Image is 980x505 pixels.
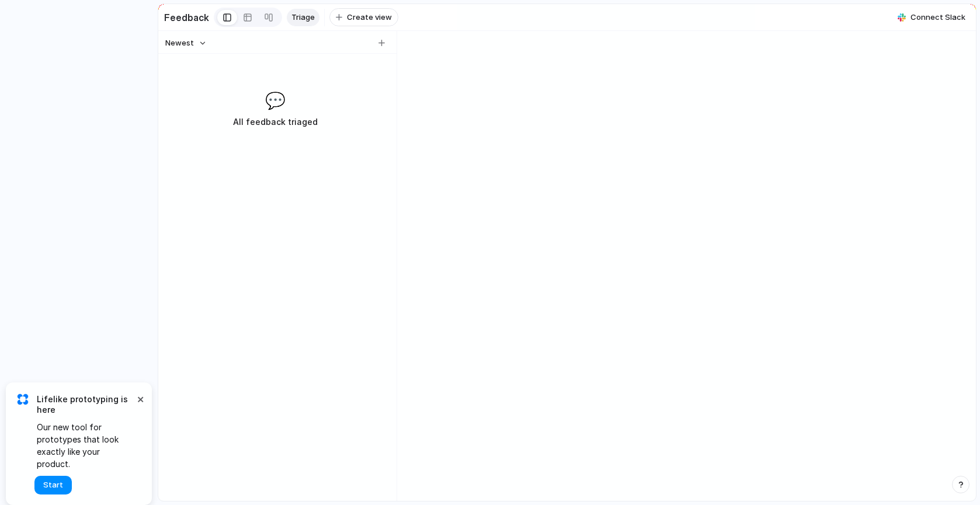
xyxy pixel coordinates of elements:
[43,479,63,491] span: Start
[911,12,965,23] span: Connect Slack
[37,394,134,415] span: Lifelike prototyping is here
[347,12,392,23] span: Create view
[34,476,72,494] button: Start
[164,11,209,25] h2: Feedback
[165,37,194,49] span: Newest
[186,115,364,129] h3: All feedback triaged
[329,8,398,27] button: Create view
[287,9,319,26] a: Triage
[133,392,147,406] button: Dismiss
[893,9,970,26] button: Connect Slack
[291,12,315,23] span: Triage
[265,88,286,113] span: 💬
[164,36,208,51] button: Newest
[37,421,134,470] span: Our new tool for prototypes that look exactly like your product.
